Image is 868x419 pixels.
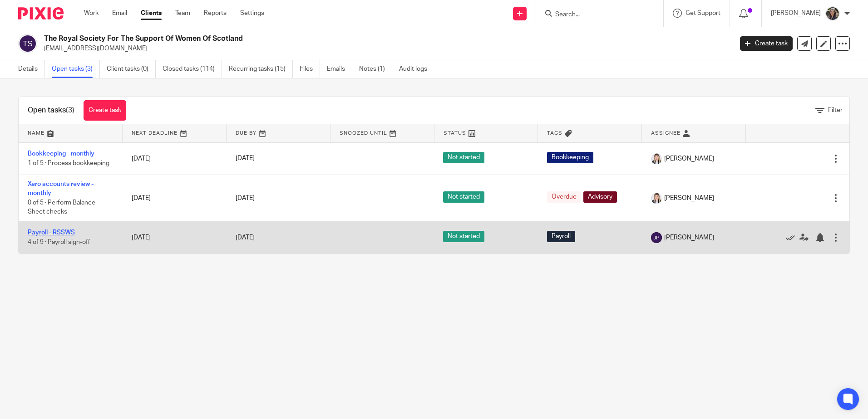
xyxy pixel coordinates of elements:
span: [PERSON_NAME] [664,194,714,203]
span: [PERSON_NAME] [664,154,714,163]
span: Payroll [547,231,575,242]
span: 4 of 9 · Payroll sign-off [28,239,90,245]
a: Team [175,9,190,18]
span: Filter [828,107,843,113]
p: [EMAIL_ADDRESS][DOMAIN_NAME] [44,44,726,53]
a: Reports [204,9,227,18]
td: [DATE] [123,175,227,221]
a: Email [112,9,127,18]
span: Not started [443,191,484,203]
a: Notes (1) [359,60,392,78]
span: Overdue [547,191,581,203]
img: Carlean%20Parker%20Pic.jpg [651,193,662,204]
a: Create task [84,100,126,121]
img: Carlean%20Parker%20Pic.jpg [651,153,662,164]
a: Work [84,9,99,18]
p: [PERSON_NAME] [771,9,821,18]
a: Recurring tasks (15) [229,60,293,78]
a: Closed tasks (114) [163,60,222,78]
input: Search [554,11,636,19]
a: Create task [740,36,793,51]
a: Client tasks (0) [107,60,156,78]
a: Clients [141,9,162,18]
a: Audit logs [399,60,434,78]
span: Not started [443,152,484,163]
span: [DATE] [236,234,255,241]
span: Advisory [583,191,617,203]
span: [PERSON_NAME] [664,233,714,242]
span: Not started [443,231,484,242]
a: Bookkeeping - monthly [28,151,94,157]
img: Profile%20photo.jpg [825,6,840,21]
img: Pixie [18,7,64,19]
td: [DATE] [123,142,227,175]
img: svg%3E [651,232,662,243]
h2: The Royal Society For The Support Of Women Of Scotland [44,34,590,44]
span: Bookkeeping [547,152,593,163]
span: Snoozed Until [340,131,387,136]
a: Files [300,60,320,78]
span: Get Support [686,10,720,16]
a: Payroll - RSSWS [28,229,75,236]
span: (3) [66,107,74,114]
span: 0 of 5 · Perform Balance Sheet checks [28,200,95,215]
img: svg%3E [18,34,37,53]
a: Xero accounts review - monthly [28,181,94,196]
span: Tags [547,131,562,136]
span: 1 of 5 · Process bookkeeping [28,160,109,166]
span: [DATE] [236,195,255,201]
a: Emails [327,60,352,78]
span: [DATE] [236,156,255,162]
a: Details [18,60,45,78]
a: Open tasks (3) [52,60,100,78]
a: Mark as done [786,233,799,242]
h1: Open tasks [28,106,74,115]
td: [DATE] [123,221,227,253]
a: Settings [240,9,264,18]
span: Status [444,131,466,136]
